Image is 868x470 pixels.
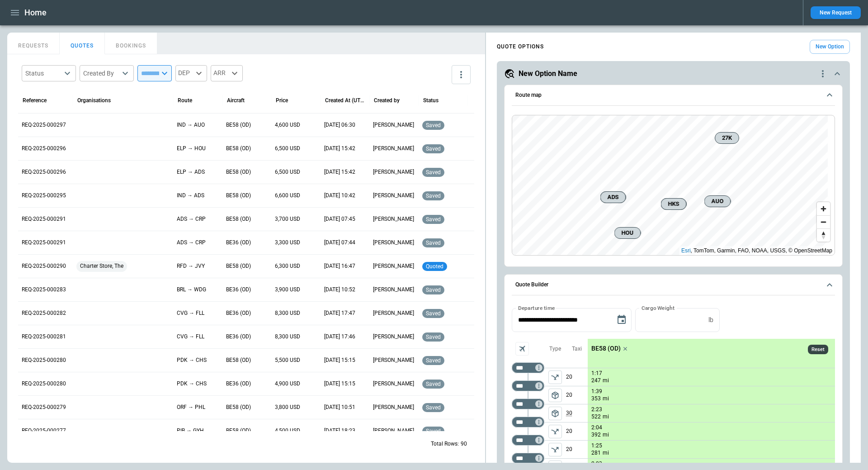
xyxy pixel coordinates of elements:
label: Departure time [518,304,555,312]
p: 09/23/2025 06:30 [324,121,355,129]
p: BE36 (OD) [226,286,251,294]
canvas: Map [512,115,828,256]
button: Zoom out [817,215,830,228]
div: Reset [808,345,828,354]
p: BE58 (OD) [226,145,251,152]
p: mi [603,449,609,457]
div: Not found [512,417,544,427]
span: saved [424,310,443,317]
p: 281 [591,449,601,457]
p: BE58 (OD) [226,215,251,223]
p: Total Rows: [431,440,459,448]
span: AUO [708,197,727,206]
p: [PERSON_NAME] [373,121,414,129]
p: 247 [591,377,601,385]
span: saved [424,357,443,364]
p: REQ-2025-000296 [22,168,66,176]
p: 09/17/2025 16:47 [324,262,355,270]
p: 09/16/2025 15:15 [324,380,355,388]
div: Not found [512,362,544,373]
span: saved [424,146,443,152]
p: RFD → JVY [177,262,205,270]
button: REQUESTS [7,33,60,54]
p: 09/22/2025 15:42 [324,145,355,152]
p: [PERSON_NAME] [373,427,414,435]
p: [PERSON_NAME] [373,192,414,199]
p: mi [603,377,609,385]
p: 4,900 USD [275,380,300,388]
h6: Route map [515,92,542,98]
p: BE36 (OD) [226,239,251,247]
div: Not found [512,453,544,464]
span: saved [424,381,443,387]
button: New Option Namequote-option-actions [504,68,843,79]
p: CVG → FLL [177,309,204,317]
a: Esri [681,247,691,254]
p: 1:17 [591,370,602,377]
p: ELP → HOU [177,145,206,152]
span: quoted [424,263,445,270]
p: REQ-2025-000279 [22,404,66,411]
p: REQ-2025-000283 [22,286,66,294]
p: [PERSON_NAME] [373,168,414,176]
button: New Option [810,40,850,54]
p: 09/16/2025 17:46 [324,333,355,341]
button: Reset bearing to north [817,228,830,242]
span: ADS [604,193,622,202]
div: Aircraft [227,97,245,104]
p: PIB → GYH [177,427,204,435]
button: QUOTES [60,33,105,54]
h4: QUOTE OPTIONS [497,45,544,49]
div: quote-option-actions [817,68,828,79]
p: BE58 (OD) [591,345,621,352]
span: Type of sector [548,407,562,420]
div: Reference [23,97,47,104]
span: saved [424,122,443,128]
p: 30 [566,404,588,422]
div: Route map [512,115,835,256]
p: 5,500 USD [275,356,300,364]
span: package_2 [551,409,560,418]
div: Not found [512,399,544,409]
p: 2:03 [591,461,602,467]
p: BE58 (OD) [226,192,251,199]
p: 09/22/2025 10:42 [324,192,355,199]
p: 4,600 USD [275,121,300,129]
p: [PERSON_NAME] [373,286,414,294]
button: left aligned [548,425,562,438]
p: 4,500 USD [275,427,300,435]
p: ADS → CRP [177,239,206,247]
p: 392 [591,431,601,439]
button: more [452,65,471,84]
p: 6,300 USD [275,262,300,270]
p: REQ-2025-000297 [22,121,66,129]
p: REQ-2025-000280 [22,356,66,364]
span: HOU [618,228,637,237]
h5: New Option Name [519,69,577,79]
button: left aligned [548,370,562,384]
p: BE36 (OD) [226,309,251,317]
span: HKS [665,199,683,209]
button: Choose date, selected date is Sep 23, 2025 [613,311,631,329]
p: [PERSON_NAME] [373,333,414,341]
p: IND → AUO [177,121,205,129]
span: saved [424,169,443,176]
p: [PERSON_NAME] [373,215,414,223]
p: BE58 (OD) [226,168,251,176]
p: 2:23 [591,406,602,413]
button: Route map [512,85,835,106]
p: 20 [566,423,588,440]
p: PDK → CHS [177,356,207,364]
p: 09/16/2025 15:15 [324,356,355,364]
button: BOOKINGS [105,33,157,54]
p: REQ-2025-000295 [22,192,66,199]
p: CVG → FLL [177,333,204,341]
p: BE58 (OD) [226,404,251,411]
p: 6,500 USD [275,145,300,152]
button: New Request [811,6,861,19]
div: Status [25,69,61,78]
p: BE58 (OD) [226,427,251,435]
span: saved [424,428,443,434]
p: 09/22/2025 15:42 [324,168,355,176]
p: REQ-2025-000296 [22,145,66,152]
